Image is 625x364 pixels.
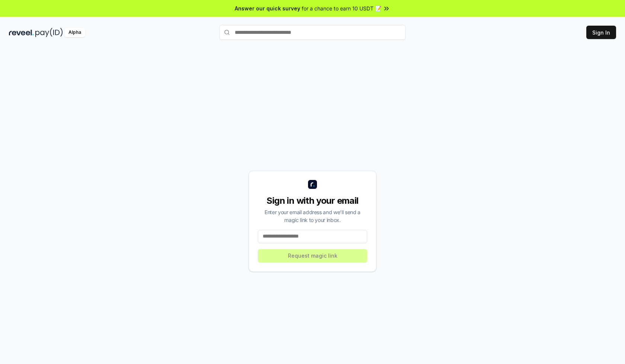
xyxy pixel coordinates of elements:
[258,208,367,224] div: Enter your email address and we’ll send a magic link to your inbox.
[258,195,367,207] div: Sign in with your email
[586,26,616,39] button: Sign In
[302,4,381,12] span: for a chance to earn 10 USDT 📝
[64,28,85,37] div: Alpha
[35,28,63,37] img: pay_id
[308,180,317,189] img: logo_small
[235,4,300,12] span: Answer our quick survey
[9,28,34,37] img: reveel_dark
